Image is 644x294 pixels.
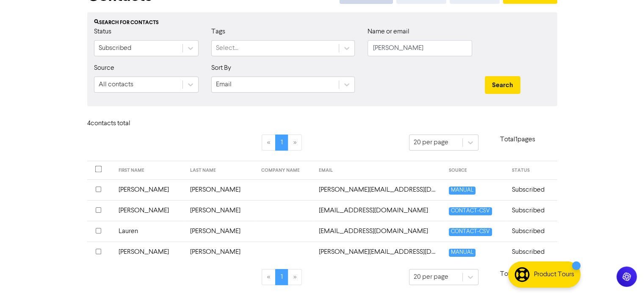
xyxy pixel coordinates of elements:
[185,200,257,221] td: [PERSON_NAME]
[87,120,155,128] h6: 4 contact s total
[478,135,557,145] p: Total 1 pages
[113,161,185,180] th: FIRST NAME
[506,242,557,262] td: Subscribed
[414,137,448,148] div: 20 per page
[368,27,409,37] label: Name or email
[211,27,225,37] label: Tags
[113,242,185,262] td: [PERSON_NAME]
[216,80,232,90] div: Email
[444,161,507,180] th: SOURCE
[506,179,557,200] td: Subscribed
[99,43,131,53] div: Subscribed
[449,187,475,195] span: MANUAL
[185,179,257,200] td: [PERSON_NAME]
[94,27,111,37] label: Status
[113,179,185,200] td: [PERSON_NAME]
[485,76,520,94] button: Search
[449,207,492,215] span: CONTACT-CSV
[216,43,238,53] div: Select...
[185,242,257,262] td: [PERSON_NAME]
[506,200,557,221] td: Subscribed
[506,221,557,242] td: Subscribed
[211,63,231,73] label: Sort By
[256,161,314,180] th: COMPANY NAME
[275,269,288,285] a: Page 1 is your current page
[185,161,257,180] th: LAST NAME
[275,135,288,151] a: Page 1 is your current page
[314,161,444,180] th: EMAIL
[314,200,444,221] td: cwilliamwallis@gmail.com
[113,200,185,221] td: [PERSON_NAME]
[113,221,185,242] td: Lauren
[94,63,114,73] label: Source
[185,221,257,242] td: [PERSON_NAME]
[99,80,133,90] div: All contacts
[314,221,444,242] td: laurenwallis1023@gmail.com
[94,19,550,27] div: Search for contacts
[414,272,448,282] div: 20 per page
[506,161,557,180] th: STATUS
[449,228,492,236] span: CONTACT-CSV
[449,249,475,257] span: MANUAL
[602,253,644,294] iframe: Chat Widget
[314,179,444,200] td: brad@rockpoolrealestate.com.au
[478,269,557,279] p: Total 1 pages
[314,242,444,262] td: tara@rockpoolrealestate.com.au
